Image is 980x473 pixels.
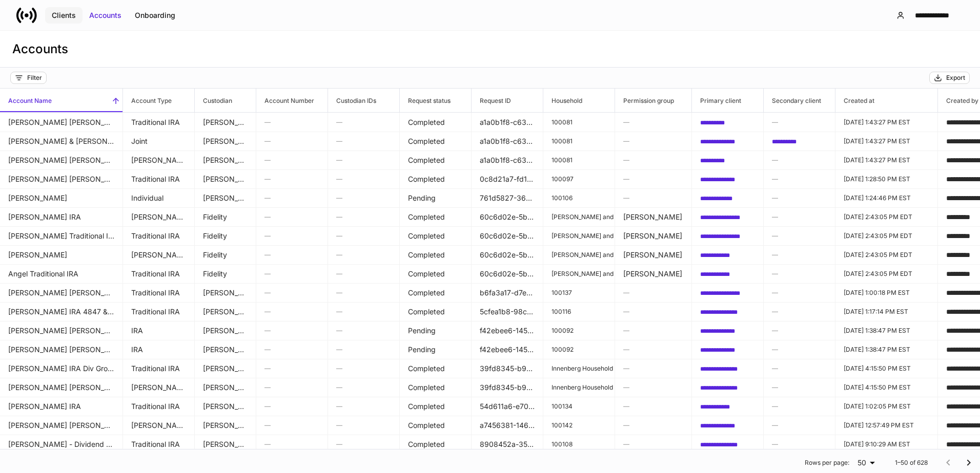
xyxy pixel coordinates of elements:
td: 2024-12-12T17:57:49.141Z [835,416,938,435]
span: Household [543,89,615,112]
td: d96d621c-d7b0-4a37-81d6-2d90becc44f5 [692,378,764,397]
td: 2024-12-12T18:00:18.670Z [835,283,938,303]
td: 0c8d21a7-fd1c-421d-a116-d9491efdd086 [472,169,543,189]
span: Account Number [256,89,328,112]
td: Roth IRA [123,416,195,435]
h6: — [623,345,683,354]
td: Schwab [195,359,256,378]
p: [DATE] 1:43:27 PM EST [844,118,929,126]
div: Filter [27,74,42,82]
td: Schwab [195,188,256,208]
span: Permission group [615,89,691,112]
button: Onboarding [128,7,182,24]
p: 100106 [552,194,606,202]
td: Schwab [195,416,256,435]
p: Innenberg Household [552,364,606,373]
p: 100097 [552,175,606,183]
td: Pending [400,321,472,340]
td: Completed [400,302,472,321]
div: Export [946,74,965,82]
td: Traditional IRA [123,113,195,132]
p: [DATE] 1:02:05 PM EST [844,402,929,411]
td: Schwab [195,283,256,303]
button: Go to next page [958,453,979,473]
td: 3d0406a7-b83c-4b91-9128-a6f846bd13d6 [692,321,764,340]
h6: — [264,401,319,411]
h6: — [264,269,319,278]
td: 2024-12-12T18:28:50.044Z [835,169,938,189]
td: 0557fdd6-2221-4528-b696-d82253f2fef8 [692,245,764,265]
h6: — [623,420,683,430]
h6: — [623,155,683,165]
h6: — [264,420,319,430]
td: 8908452a-353e-4cb9-ac8f-005c607302ed [472,435,543,454]
h6: — [264,345,319,354]
td: Roth IRA [123,207,195,227]
h6: — [623,382,683,392]
h6: — [264,363,319,373]
td: 39fd8345-b9c4-48e9-8684-a28be486ce01 [472,378,543,397]
p: 100081 [552,118,606,126]
td: 2024-12-12T18:38:47.585Z [835,321,938,340]
h6: — [264,439,319,449]
td: Schwab [195,132,256,151]
td: Traditional IRA [123,283,195,303]
p: [DATE] 2:43:05 PM EDT [844,270,929,278]
td: Traditional IRA [123,302,195,321]
h6: — [336,155,391,165]
td: 2024-12-12T18:43:27.175Z [835,132,938,151]
h6: — [336,117,391,127]
td: b1200fb8-842d-4bec-b6f8-042fff78b895 [692,188,764,208]
td: Completed [400,416,472,435]
p: [PERSON_NAME] and [PERSON_NAME] [552,270,606,278]
p: [DATE] 1:38:47 PM EST [844,327,929,335]
h6: Primary client [692,96,741,105]
td: 60c6d02e-5b8a-4b0e-bdd9-f7c854ca9d5c [472,226,543,246]
div: Onboarding [135,10,175,20]
p: [DATE] 1:24:46 PM EST [844,194,929,202]
td: Pending [400,340,472,359]
h6: Permission group [615,96,674,105]
h6: — [264,288,319,297]
td: 2024-12-12T18:17:14.907Z [835,302,938,321]
td: Completed [400,378,472,397]
h6: — [623,136,683,146]
td: Completed [400,150,472,170]
td: 0557fdd6-2221-4528-b696-d82253f2fef8 [692,264,764,284]
h6: Request status [400,96,451,105]
h6: — [264,136,319,146]
span: Request ID [472,89,543,112]
td: Schwab [195,169,256,189]
td: 2024-12-12T18:43:27.176Z [835,150,938,170]
p: [DATE] 4:15:50 PM EST [844,383,929,392]
h6: — [336,307,391,316]
h6: — [772,420,827,430]
h6: — [623,307,683,316]
td: Completed [400,283,472,303]
td: b6fa3a17-d7e2-451a-b700-50ee5bf8f75a [472,283,543,303]
h6: — [772,174,827,184]
h6: — [264,250,319,260]
p: 100081 [552,156,606,164]
span: Account Type [123,89,194,112]
td: 2025-09-16T18:43:05.113Z [835,264,938,284]
td: 60c6d02e-5b8a-4b0e-bdd9-f7c854ca9d5c [472,207,543,227]
td: 2025-09-16T18:43:05.112Z [835,245,938,265]
p: 100108 [552,440,606,448]
p: 100092 [552,346,606,354]
td: f42ebee6-1454-4c27-8a41-4c7dbdb1477b [472,321,543,340]
h6: — [772,307,827,316]
td: Traditional IRA [123,397,195,416]
h6: — [772,382,827,392]
h6: — [336,345,391,354]
p: [DATE] 1:38:47 PM EST [844,346,929,354]
td: 60c6d02e-5b8a-4b0e-bdd9-f7c854ca9d5c [472,245,543,265]
h6: — [264,155,319,165]
p: [DATE] 1:28:50 PM EST [844,175,929,183]
td: Schwab [195,340,256,359]
h6: Created by [938,96,978,105]
div: 50 [853,458,879,468]
h6: — [336,288,391,297]
td: Schwab [195,435,256,454]
h6: — [336,363,391,373]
